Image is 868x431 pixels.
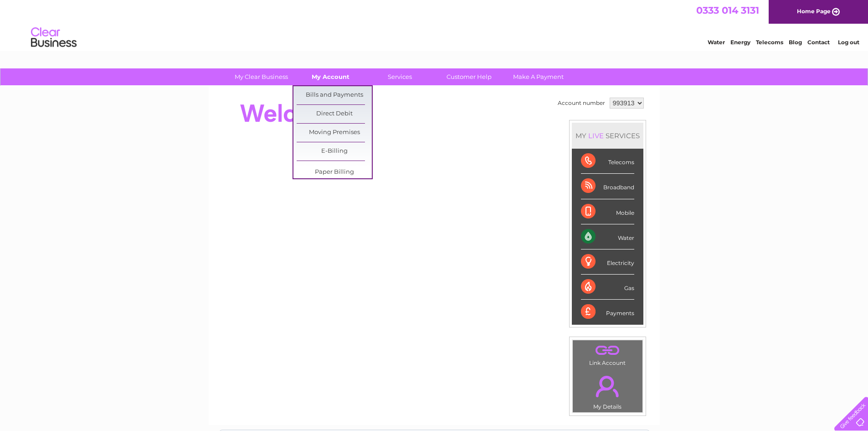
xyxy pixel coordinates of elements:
div: Water [581,224,634,249]
img: logo.png [31,24,77,52]
a: E-Billing [297,142,372,161]
div: Mobile [581,199,634,224]
a: Make A Payment [501,68,576,85]
a: . [575,343,640,358]
div: Clear Business is a trading name of Verastar Limited (registered in [GEOGRAPHIC_DATA] No. 3667643... [219,5,650,44]
td: Link Account [572,340,643,369]
a: Log out [838,39,859,46]
a: Services [362,68,437,85]
a: Contact [807,39,830,46]
div: Telecoms [581,149,634,174]
td: Account number [555,95,607,111]
div: LIVE [586,131,606,140]
div: Broadband [581,174,634,199]
a: 0333 014 3131 [696,5,759,16]
a: Water [708,39,725,46]
a: Telecoms [756,39,783,46]
div: Electricity [581,249,634,275]
a: Bills and Payments [297,86,372,104]
a: Customer Help [431,68,507,85]
a: Energy [730,39,750,46]
a: My Clear Business [224,68,299,85]
a: Moving Premises [297,124,372,142]
div: Payments [581,300,634,324]
a: My Account [293,68,368,85]
div: MY SERVICES [572,123,643,149]
a: Paper Billing [297,163,372,182]
a: Blog [789,39,802,46]
a: . [575,370,640,402]
td: My Details [572,368,643,413]
a: Direct Debit [297,105,372,123]
div: Gas [581,275,634,300]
